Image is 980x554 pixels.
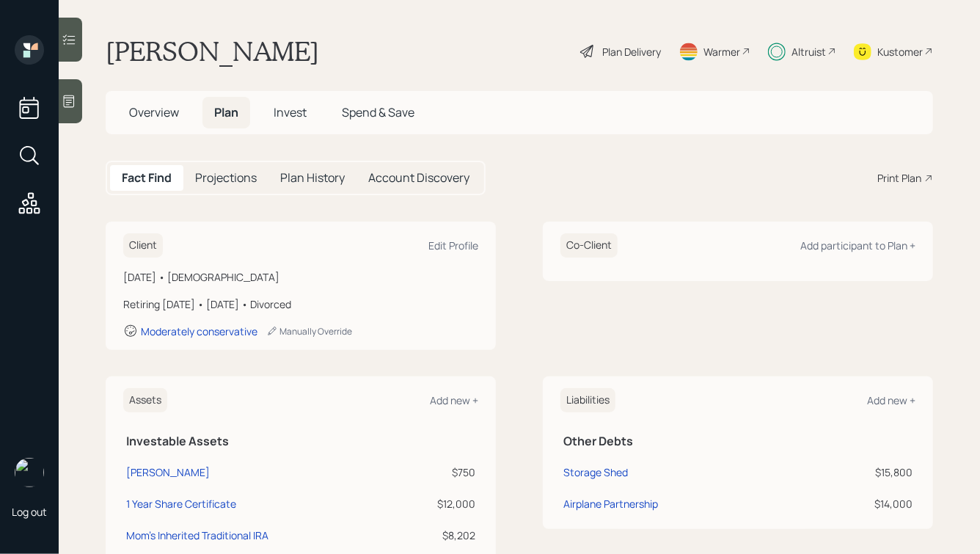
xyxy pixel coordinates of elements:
h5: Plan History [280,171,345,185]
div: $14,000 [811,496,913,511]
h5: Fact Find [122,171,172,185]
h5: Other Debts [563,434,913,448]
h1: [PERSON_NAME] [106,35,319,68]
div: Mom's Inherited Traditional IRA [126,528,268,543]
div: Warmer [703,44,740,59]
div: Manually Override [266,325,352,338]
img: hunter_neumayer.jpg [15,458,44,487]
span: Plan [214,104,238,120]
div: $8,202 [420,528,475,543]
h6: Assets [123,388,167,412]
span: Invest [274,104,307,120]
div: Plan Delivery [602,44,661,59]
div: $12,000 [420,496,475,511]
div: Retiring [DATE] • [DATE] • Divorced [123,296,478,312]
div: Print Plan [877,170,921,186]
div: Edit Profile [428,238,478,252]
h5: Investable Assets [126,434,475,448]
span: Overview [129,104,179,120]
div: Altruist [791,44,826,59]
h5: Projections [195,171,257,185]
div: Kustomer [877,44,923,59]
div: Log out [12,505,47,519]
div: Add participant to Plan + [800,238,915,252]
div: $750 [420,464,475,480]
h6: Client [123,233,163,258]
span: Spend & Save [342,104,414,120]
div: [DATE] • [DEMOGRAPHIC_DATA] [123,269,478,285]
div: [PERSON_NAME] [126,464,210,480]
h6: Co-Client [560,233,618,258]
div: Add new + [867,393,915,407]
div: Add new + [430,393,478,407]
div: Airplane Partnership [563,496,658,511]
div: Storage Shed [563,464,628,480]
div: Moderately conservative [141,324,257,338]
div: $15,800 [811,464,913,480]
h6: Liabilities [560,388,615,412]
div: 1 Year Share Certificate [126,496,236,511]
h5: Account Discovery [368,171,469,185]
